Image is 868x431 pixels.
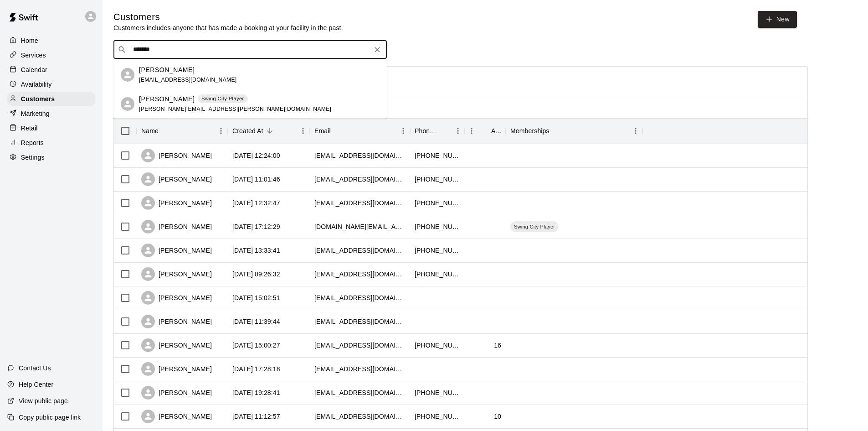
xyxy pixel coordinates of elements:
[7,92,95,106] div: Customers
[139,94,195,104] p: [PERSON_NAME]
[550,125,562,137] button: Sort
[314,198,406,208] div: cusecuse2020@gmail.com
[228,118,310,144] div: Created At
[113,41,387,59] div: Search customers by name or email
[232,293,280,302] div: 2025-08-13 15:02:51
[415,118,438,144] div: Phone Number
[141,291,212,305] div: [PERSON_NAME]
[314,317,406,326] div: atmosjordan@gmail.com
[415,198,460,208] div: +12627584876
[19,380,53,389] p: Help Center
[415,222,460,231] div: +12406888882
[139,106,331,112] span: [PERSON_NAME][EMAIL_ADDRESS][PERSON_NAME][DOMAIN_NAME]
[314,412,406,421] div: jsondej55@gmail.com
[7,107,95,120] a: Marketing
[141,149,212,162] div: [PERSON_NAME]
[7,151,95,164] a: Settings
[438,125,451,137] button: Sort
[214,124,228,138] button: Menu
[415,151,460,160] div: +14147504114
[451,124,465,138] button: Menu
[19,363,51,373] p: Contact Us
[232,270,280,279] div: 2025-08-15 09:26:32
[232,175,280,184] div: 2025-09-07 11:01:46
[491,118,501,144] div: Age
[232,341,280,350] div: 2025-08-11 15:00:27
[21,80,52,89] p: Availability
[478,125,491,137] button: Sort
[21,65,47,74] p: Calendar
[141,386,212,400] div: [PERSON_NAME]
[141,362,212,376] div: [PERSON_NAME]
[7,136,95,150] a: Reports
[415,246,460,255] div: +19049104777
[7,34,95,47] a: Home
[141,338,212,352] div: [PERSON_NAME]
[314,151,406,160] div: theresa44@uwalumni.com
[7,78,95,91] a: Availability
[21,36,38,45] p: Home
[314,118,331,144] div: Email
[314,175,406,184] div: ash_wagner5@yahoo.com
[506,118,642,144] div: Memberships
[7,48,95,62] a: Services
[494,341,501,350] div: 16
[21,94,55,104] p: Customers
[7,121,95,135] div: Retail
[232,317,280,326] div: 2025-08-12 11:39:44
[415,388,460,397] div: +16084792045
[232,198,280,208] div: 2025-08-26 12:32:47
[21,124,38,133] p: Retail
[415,270,460,279] div: +12629498992
[296,124,310,138] button: Menu
[371,43,384,56] button: Clear
[314,341,406,350] div: kalebgloeckler274@gmail.com
[465,124,478,138] button: Menu
[465,118,506,144] div: Age
[21,51,46,60] p: Services
[510,221,559,232] div: Swing City Player
[141,172,212,186] div: [PERSON_NAME]
[494,412,501,421] div: 10
[139,65,195,75] p: [PERSON_NAME]
[7,63,95,77] a: Calendar
[21,138,44,147] p: Reports
[232,388,280,397] div: 2025-07-31 19:28:41
[141,220,212,234] div: [PERSON_NAME]
[310,118,410,144] div: Email
[396,124,410,138] button: Menu
[263,125,276,137] button: Sort
[314,270,406,279] div: randy98zr600efi1@icloud.com
[141,118,159,144] div: Name
[510,118,550,144] div: Memberships
[141,196,212,210] div: [PERSON_NAME]
[19,396,68,405] p: View public page
[758,11,797,28] a: New
[113,11,343,23] h5: Customers
[232,246,280,255] div: 2025-08-18 13:33:41
[21,153,45,162] p: Settings
[232,118,263,144] div: Created At
[141,315,212,328] div: [PERSON_NAME]
[232,222,280,231] div: 2025-08-19 17:12:29
[629,124,642,138] button: Menu
[314,293,406,302] div: nckbc441@gmail.com
[141,410,212,423] div: [PERSON_NAME]
[141,267,212,281] div: [PERSON_NAME]
[331,125,344,137] button: Sort
[415,412,460,421] div: +12629141199
[314,364,406,374] div: kimberlymarlow80@icoud.com
[141,244,212,257] div: [PERSON_NAME]
[201,95,244,103] p: Swing City Player
[159,125,171,137] button: Sort
[121,68,134,82] div: Preston Jones
[19,413,81,422] p: Copy public page link
[314,246,406,255] div: jcullen1524@gmail.com
[314,222,406,231] div: bbeckman.work@gmail.com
